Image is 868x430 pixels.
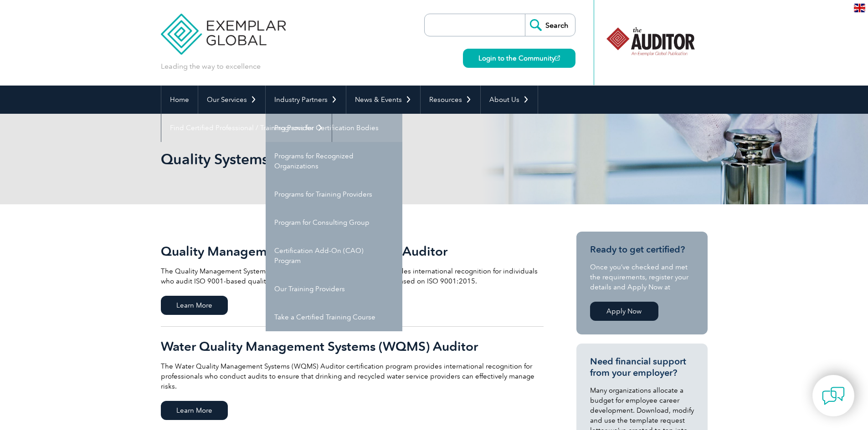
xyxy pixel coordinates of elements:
h3: Need financial support from your employer? [590,356,694,379]
a: Certification Add-On (CAO) Program [266,237,402,275]
a: Programs for Recognized Organizations [266,142,402,180]
p: Leading the way to excellence [161,61,261,71]
h2: Quality Management System (ISO 9001) Auditor [161,244,544,258]
a: Our Services [198,86,265,114]
a: Login to the Community [463,49,575,68]
a: Resources [421,86,480,114]
h1: Quality Systems [161,150,511,168]
a: Home [161,86,198,114]
span: Learn More [161,401,228,420]
p: The Quality Management System (QMS) Auditor certification program provides international recognit... [161,266,544,286]
a: Take a Certified Training Course [266,303,402,331]
a: About Us [481,86,538,114]
img: en [854,4,865,12]
a: Our Training Providers [266,275,402,303]
img: open_square.png [555,56,560,61]
a: Industry Partners [266,86,346,114]
a: Program for Consulting Group [266,208,402,237]
span: Learn More [161,296,228,315]
p: Once you’ve checked and met the requirements, register your details and Apply Now at [590,262,694,292]
a: Apply Now [590,302,658,321]
a: News & Events [346,86,420,114]
input: Search [525,14,575,36]
p: The Water Quality Management Systems (WQMS) Auditor certification program provides international ... [161,361,544,391]
img: contact-chat.png [822,384,845,407]
a: Find Certified Professional / Training Provider [161,114,332,142]
a: Programs for Certification Bodies [266,114,402,142]
h2: Water Quality Management Systems (WQMS) Auditor [161,339,544,354]
h3: Ready to get certified? [590,244,694,255]
a: Programs for Training Providers [266,180,402,208]
a: Quality Management System (ISO 9001) Auditor The Quality Management System (QMS) Auditor certific... [161,232,544,327]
